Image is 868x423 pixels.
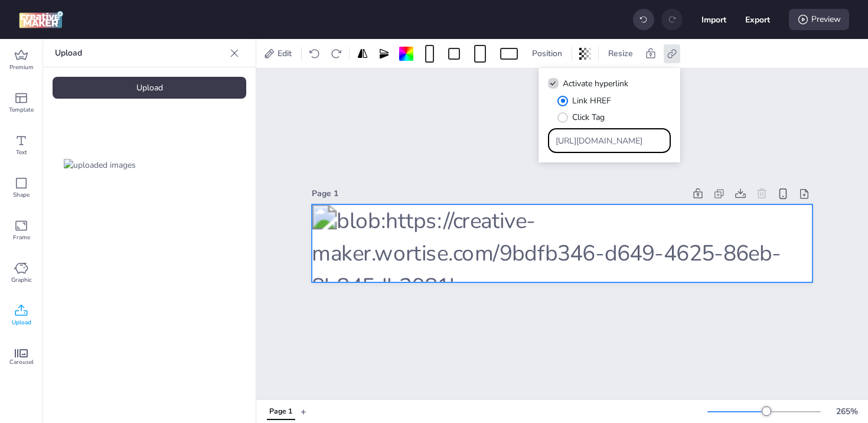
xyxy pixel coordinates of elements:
[701,7,726,32] button: Import
[55,39,225,67] p: Upload
[301,401,306,422] button: +
[9,105,34,115] span: Template
[261,401,301,422] div: Tabs
[13,233,30,242] span: Frame
[11,275,32,285] span: Graphic
[789,9,849,30] div: Preview
[606,47,635,60] span: Resize
[53,77,246,99] div: Upload
[563,77,628,90] span: Activate hyperlink
[833,405,861,418] div: 265 %
[9,357,34,367] span: Carousel
[530,47,564,60] span: Position
[572,111,605,123] span: Click Tag
[312,187,685,200] div: Page 1
[19,11,63,28] img: logo Creative Maker
[745,7,770,32] button: Export
[64,159,136,171] img: uploaded images
[556,135,664,147] input: Type URL
[275,47,294,60] span: Edit
[572,95,611,107] span: Link HREF
[13,190,30,200] span: Shape
[16,148,27,157] span: Text
[12,318,31,327] span: Upload
[269,406,292,417] div: Page 1
[9,63,34,72] span: Premium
